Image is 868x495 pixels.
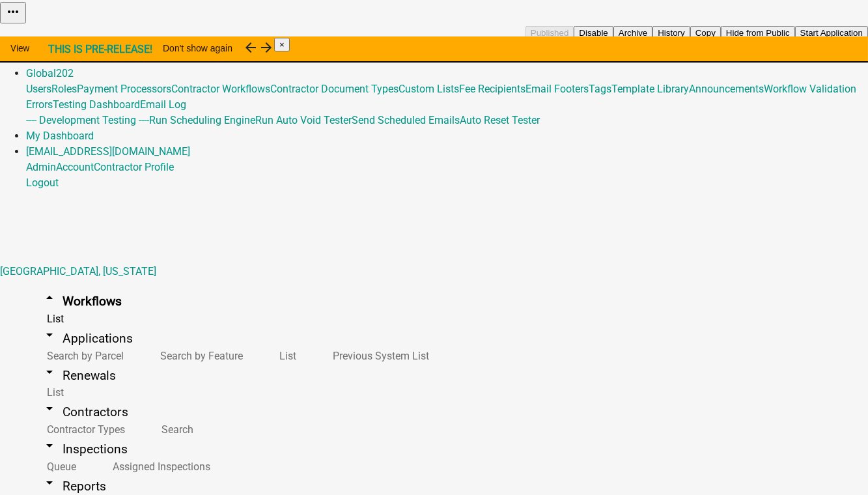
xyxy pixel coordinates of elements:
a: Users [26,83,51,95]
a: Announcements [689,83,764,95]
a: Send Scheduled Emails [352,114,460,126]
i: arrow_drop_down [42,438,57,453]
a: arrow_drop_downRenewals [26,360,132,391]
button: Close [274,38,290,51]
a: Email Footers [525,83,589,95]
a: arrow_drop_downInspections [26,434,143,464]
a: Template Library [611,83,689,95]
a: List [259,342,312,370]
i: arrow_drop_down [42,475,57,490]
a: Email Log [140,98,186,111]
i: arrow_drop_up [42,290,57,305]
i: arrow_back [243,40,259,55]
strong: THIS IS PRE-RELEASE! [48,43,152,55]
a: My Dashboard [26,130,94,142]
a: Search by Parcel [26,342,139,370]
i: arrow_drop_down [42,401,57,416]
button: Archive [613,26,652,40]
button: Start Application [795,26,868,40]
a: arrow_drop_downApplications [26,323,148,354]
a: Auto Reset Tester [460,114,540,126]
a: Logout [26,177,59,189]
a: Previous System List [312,342,445,370]
a: Assigned Inspections [92,453,226,481]
a: Queue [26,453,92,481]
a: arrow_drop_downContractors [26,397,144,427]
span: 202 [56,67,74,79]
span: × [279,40,285,49]
div: [EMAIL_ADDRESS][DOMAIN_NAME] [26,160,868,191]
button: Don't show again [152,36,243,60]
button: Published [525,26,574,40]
a: Roles [51,83,77,95]
a: Global202 [26,67,74,79]
a: Search by Feature [139,342,259,370]
a: Run Scheduling Engine [149,114,255,126]
a: Contractor Workflows [171,83,270,95]
a: Custom Lists [399,83,459,95]
a: Home [26,36,53,48]
a: [EMAIL_ADDRESS][DOMAIN_NAME] [26,145,190,158]
a: Fee Recipients [459,83,525,95]
a: Contractor Types [26,416,141,444]
a: Testing Dashboard [53,98,140,111]
a: Contractor Document Types [270,83,399,95]
a: Payment Processors [77,83,171,95]
a: List [26,305,79,333]
a: Tags [589,83,611,95]
a: ---- Development Testing ---- [26,114,149,126]
button: History [652,26,690,40]
i: arrow_drop_down [42,364,57,380]
a: Admin [26,161,56,173]
i: arrow_forward [259,40,274,55]
a: List [26,378,79,406]
a: Account [56,161,94,173]
a: Search [141,416,209,444]
a: arrow_drop_upWorkflows [26,286,137,317]
button: Copy [690,26,721,40]
i: arrow_drop_down [42,327,57,343]
a: Run Auto Void Tester [255,114,352,126]
i: more_horiz [5,4,21,20]
a: Contractor Profile [94,161,174,173]
button: Disable [574,26,613,40]
div: Global202 [26,81,868,128]
button: Hide from Public [721,26,795,40]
